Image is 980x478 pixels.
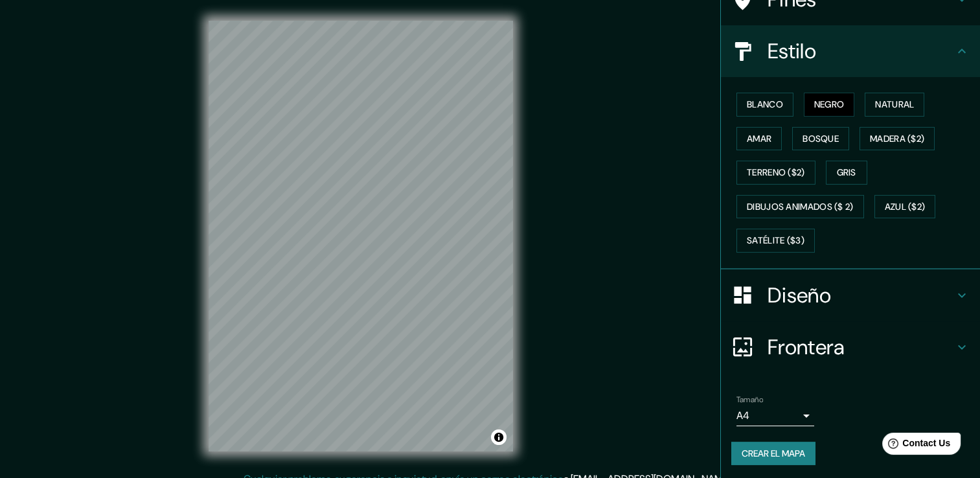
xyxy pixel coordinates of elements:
[736,394,763,405] label: Tamaño
[721,269,980,321] div: Diseño
[736,93,793,117] button: Blanco
[837,165,856,181] font: Gris
[768,38,954,64] h4: Estilo
[747,131,771,147] font: Amar
[747,97,783,113] font: Blanco
[736,405,814,426] div: A4
[731,442,815,466] button: Crear el mapa
[736,195,864,219] button: Dibujos animados ($ 2)
[804,93,855,117] button: Negro
[209,21,513,451] canvas: Mapa
[865,93,924,117] button: Natural
[721,25,980,77] div: Estilo
[870,131,924,147] font: Madera ($2)
[860,127,935,151] button: Madera ($2)
[803,131,839,147] font: Bosque
[721,321,980,373] div: Frontera
[742,446,805,462] font: Crear el mapa
[792,127,849,151] button: Bosque
[747,233,804,249] font: Satélite ($3)
[736,161,815,185] button: Terreno ($2)
[491,429,507,445] button: Alternar atribución
[874,195,936,219] button: Azul ($2)
[736,127,782,151] button: Amar
[865,427,966,464] iframe: Help widget launcher
[747,199,854,215] font: Dibujos animados ($ 2)
[747,165,805,181] font: Terreno ($2)
[885,199,926,215] font: Azul ($2)
[768,282,954,308] h4: Diseño
[826,161,867,185] button: Gris
[875,97,914,113] font: Natural
[736,229,815,253] button: Satélite ($3)
[768,334,954,360] h4: Frontera
[814,97,845,113] font: Negro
